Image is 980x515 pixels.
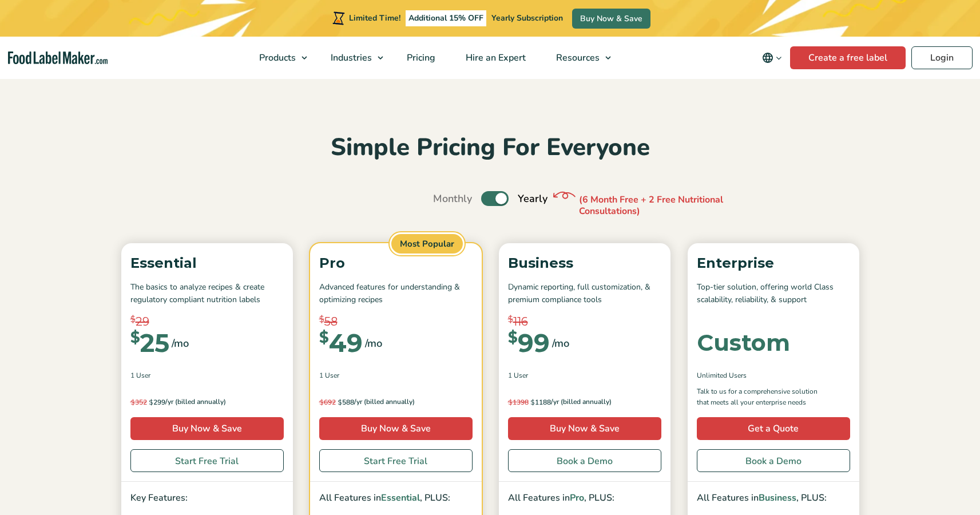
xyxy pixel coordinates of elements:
[392,37,448,79] a: Pricing
[508,252,661,274] p: Business
[697,386,828,408] p: Talk to us for a comprehensive solution that meets all your enterprise needs
[130,330,169,355] div: 25
[697,281,850,307] p: Top-tier solution, offering world Class scalability, reliability, & support
[319,398,336,407] del: 692
[149,398,153,406] span: $
[552,335,569,351] span: /mo
[754,46,790,69] button: Change language
[130,491,284,506] p: Key Features:
[319,449,473,472] a: Start Free Trial
[390,232,465,256] span: Most Popular
[130,313,136,326] span: $
[319,491,473,506] p: All Features in , PLUS:
[8,51,108,65] a: Food Label Maker homepage
[319,370,339,381] span: 1 User
[338,398,342,406] span: $
[172,335,189,351] span: /mo
[319,398,324,406] span: $
[697,331,790,354] div: Custom
[462,51,527,64] span: Hire an Expert
[365,335,382,351] span: /mo
[508,313,513,326] span: $
[130,449,284,472] a: Start Free Trial
[570,492,584,504] span: Pro
[165,397,226,408] span: /yr (billed annually)
[319,330,363,355] div: 49
[319,397,354,408] span: 588
[130,417,284,440] a: Buy Now & Save
[697,417,850,440] a: Get a Quote
[406,10,486,26] span: Additional 15% OFF
[130,370,150,381] span: 1 User
[508,491,661,506] p: All Features in , PLUS:
[572,9,650,29] a: Buy Now & Save
[518,191,547,207] span: Yearly
[508,398,529,407] del: 1398
[319,417,473,440] a: Buy Now & Save
[491,13,563,23] span: Yearly Subscription
[508,417,661,440] a: Buy Now & Save
[116,132,865,164] h2: Simple Pricing For Everyone
[508,330,518,345] span: $
[508,370,528,381] span: 1 User
[697,449,850,472] a: Book a Demo
[508,449,661,472] a: Book a Demo
[244,37,313,79] a: Products
[759,492,796,504] span: Business
[508,330,550,355] div: 99
[130,397,165,408] span: 299
[433,191,472,207] span: Monthly
[551,397,612,408] span: /yr (billed annually)
[319,252,473,274] p: Pro
[319,330,329,345] span: $
[697,252,850,274] p: Enterprise
[911,46,973,69] a: Login
[130,398,147,407] del: 352
[403,51,437,64] span: Pricing
[553,51,601,64] span: Resources
[697,370,747,381] span: Unlimited Users
[513,313,528,330] span: 116
[130,281,284,307] p: The basics to analyze recipes & create regulatory compliant nutrition labels
[327,51,373,64] span: Industries
[319,313,324,326] span: $
[541,37,617,79] a: Resources
[319,281,473,307] p: Advanced features for understanding & optimizing recipes
[697,491,850,506] p: All Features in , PLUS:
[579,194,751,218] p: (6 Month Free + 2 Free Nutritional Consultations)
[451,37,538,79] a: Hire an Expert
[316,37,389,79] a: Industries
[790,46,906,69] a: Create a free label
[508,398,513,406] span: $
[530,398,535,406] span: $
[130,252,284,274] p: Essential
[354,397,415,408] span: /yr (billed annually)
[508,281,661,307] p: Dynamic reporting, full customization, & premium compliance tools
[130,398,135,406] span: $
[481,191,509,206] label: Toggle
[508,397,551,408] span: 1188
[324,313,338,330] span: 58
[381,492,420,504] span: Essential
[136,313,149,330] span: 29
[349,13,400,23] span: Limited Time!
[256,51,297,64] span: Products
[130,330,140,345] span: $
